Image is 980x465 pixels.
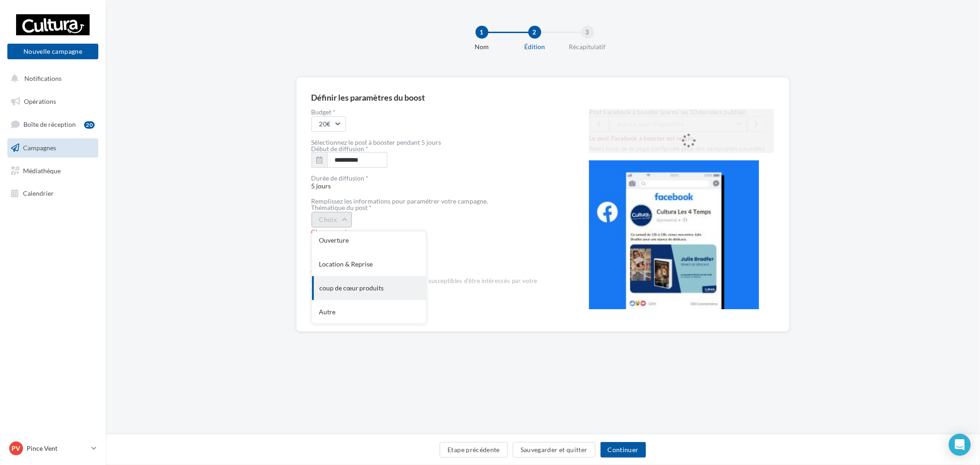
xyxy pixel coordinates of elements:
[6,114,100,134] a: Boîte de réception20
[505,42,564,51] div: Édition
[312,244,560,250] div: Univers produits *
[528,26,541,39] div: 2
[949,434,971,456] div: Open Intercom Messenger
[312,175,560,190] span: 5 jours
[558,42,617,51] div: Récapitulatif
[440,442,508,458] button: Etape précédente
[7,44,98,59] button: Nouvelle campagne
[6,92,100,111] a: Opérations
[312,277,560,294] div: Cet univers définira le panel d'internautes susceptibles d'être intéressés par votre campagne
[312,139,560,146] div: Sélectionnez le post à booster pendant 5 jours
[6,69,96,88] button: Notifications
[589,160,759,309] img: operation-preview
[23,189,54,197] span: Calendrier
[312,276,426,300] div: coup de cœur produits
[476,26,488,39] div: 1
[6,184,100,203] a: Calendrier
[7,440,98,457] a: PV Pince Vent
[23,144,56,152] span: Campagnes
[12,444,21,453] span: PV
[312,146,369,152] label: Début de diffusion *
[581,26,594,39] div: 3
[513,442,595,458] button: Sauvegarder et quitter
[312,198,560,204] div: Remplissez les informations pour paramétrer votre campagne.
[312,252,426,276] div: Location & Reprise
[24,97,56,105] span: Opérations
[312,212,352,227] button: Choix
[600,442,646,458] button: Continuer
[6,138,100,158] a: Campagnes
[312,228,560,237] div: Champ requis
[27,444,88,453] p: Pince Vent
[312,268,560,276] div: Champ requis
[312,204,560,211] div: Thématique du post *
[312,109,560,115] label: Budget *
[312,175,560,181] div: Durée de diffusion *
[312,228,426,252] div: Ouverture
[23,120,76,128] span: Boîte de réception
[84,121,95,129] div: 20
[24,74,62,82] span: Notifications
[312,116,346,132] button: 20€
[312,93,425,102] div: Définir les paramètres du boost
[23,166,61,174] span: Médiathèque
[453,42,511,51] div: Nom
[6,161,100,181] a: Médiathèque
[312,300,426,324] div: Autre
